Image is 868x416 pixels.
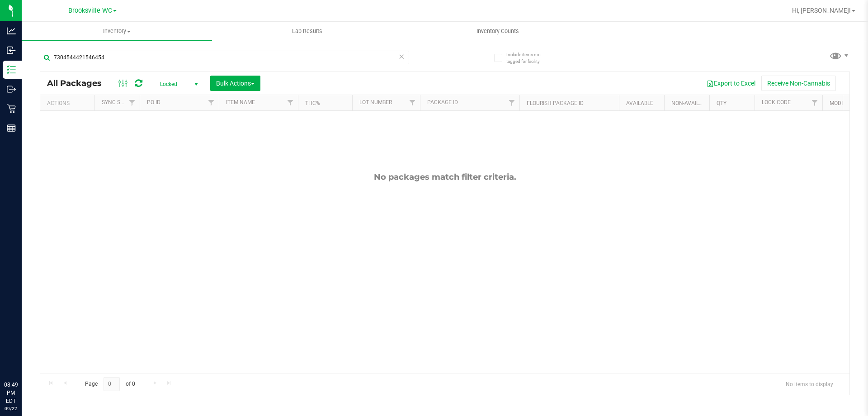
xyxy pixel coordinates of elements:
[204,95,219,110] a: Filter
[216,80,255,87] span: Bulk Actions
[778,377,840,391] span: No items to display
[40,51,409,64] input: Search Package ID, Item Name, SKU, Lot or Part Number...
[147,99,160,105] a: PO ID
[717,100,726,106] a: Qty
[47,100,91,106] div: Actions
[210,76,260,91] button: Bulk Actions
[626,100,653,106] a: Available
[102,99,137,105] a: Sync Status
[280,27,335,35] span: Lab Results
[807,95,822,110] a: Filter
[671,100,712,106] a: Non-Available
[9,344,36,371] iframe: Resource center
[506,51,552,65] span: Include items not tagged for facility
[7,85,16,94] inline-svg: Outbound
[398,51,405,62] span: Clear
[7,46,16,55] inline-svg: Inbound
[212,22,402,41] a: Lab Results
[505,95,519,110] a: Filter
[125,95,140,110] a: Filter
[305,100,320,106] a: THC%
[7,65,16,74] inline-svg: Inventory
[68,7,112,14] span: Brooksville WC
[701,76,761,91] button: Export to Excel
[40,172,849,182] div: No packages match filter criteria.
[7,26,16,35] inline-svg: Analytics
[405,95,420,110] a: Filter
[427,99,458,105] a: Package ID
[527,100,584,106] a: Flourish Package ID
[226,99,255,105] a: Item Name
[761,76,836,91] button: Receive Non-Cannabis
[4,381,18,405] p: 08:49 PM EDT
[7,124,16,133] inline-svg: Reports
[7,104,16,113] inline-svg: Retail
[464,27,531,35] span: Inventory Counts
[47,78,111,88] span: All Packages
[22,22,212,41] a: Inventory
[792,7,851,14] span: Hi, [PERSON_NAME]!
[283,95,298,110] a: Filter
[22,27,212,35] span: Inventory
[4,405,18,412] p: 09/22
[402,22,593,41] a: Inventory Counts
[359,99,392,105] a: Lot Number
[762,99,791,105] a: Lock Code
[77,377,142,391] span: Page of 0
